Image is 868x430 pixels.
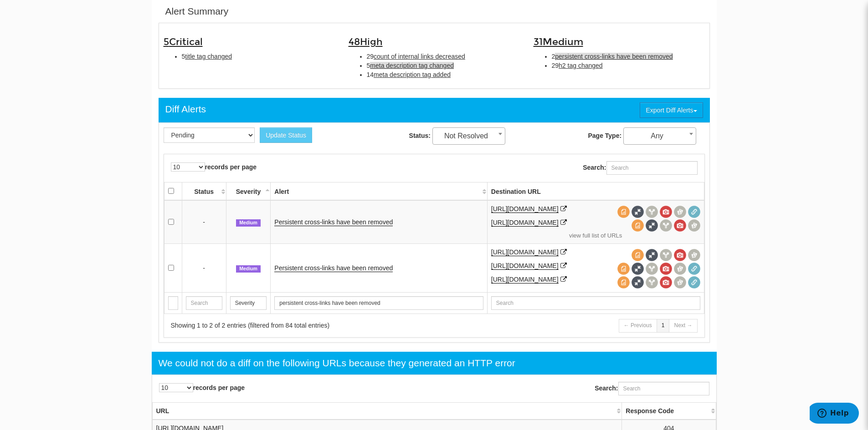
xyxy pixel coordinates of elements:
[159,383,193,392] select: records per page
[619,319,657,332] a: ← Previous
[632,263,644,275] span: Full Source Diff
[674,219,686,232] span: View screenshot
[632,219,644,232] span: View source
[491,262,559,270] a: [URL][DOMAIN_NAME]
[491,248,559,256] a: [URL][DOMAIN_NAME]
[164,36,203,48] span: 5
[491,232,700,240] a: view full list of URLs
[660,249,672,261] span: View headers
[595,382,709,395] label: Search:
[632,276,644,288] span: Full Source Diff
[660,276,672,288] span: View screenshot
[274,264,393,272] a: Persistent cross-links have been removed
[236,219,261,227] span: Medium
[433,130,505,142] span: Not Resolved
[646,276,658,288] span: View headers
[632,249,644,261] span: View source
[674,276,686,288] span: Compare screenshots
[152,402,622,420] th: URL: activate to sort column ascending
[349,36,383,48] span: 48
[660,219,672,232] span: View headers
[491,205,559,213] a: [URL][DOMAIN_NAME]
[171,162,257,172] label: records per page
[552,52,705,61] li: 2
[185,53,232,60] span: title tag changed
[646,206,658,218] span: View headers
[559,62,603,69] span: h2 tag changed
[360,36,383,48] span: High
[623,127,696,145] span: Any
[186,296,222,310] input: Search
[606,161,698,175] input: Search:
[491,296,700,310] input: Search
[226,182,271,200] th: Severity: activate to sort column descending
[534,36,583,48] span: 31
[182,200,226,244] td: -
[374,71,451,78] span: meta description tag added
[432,127,505,145] span: Not Resolved
[370,62,454,69] span: meta description tag changed
[168,296,178,310] input: Search
[182,182,226,200] th: Status: activate to sort column ascending
[274,296,483,310] input: Search
[617,206,630,218] span: View source
[171,321,423,330] div: Showing 1 to 2 of 2 entries (filtered from 84 total entries)
[617,263,630,275] span: View source
[169,36,203,48] span: Critical
[487,182,704,200] th: Destination URL
[583,161,697,175] label: Search:
[236,265,261,273] span: Medium
[660,263,672,275] span: View screenshot
[588,132,621,139] strong: Page Type:
[646,219,658,232] span: Full Source Diff
[367,61,520,70] li: 5
[632,206,644,218] span: Full Source Diff
[688,219,700,232] span: Compare screenshots
[660,206,672,218] span: View screenshot
[182,244,226,293] td: -
[688,263,700,275] span: Redirect chain
[688,206,700,218] span: Redirect chain
[543,36,583,48] span: Medium
[555,53,673,60] span: persistent cross-links have been removed
[165,102,206,116] div: Diff Alerts
[669,319,697,332] a: Next →
[409,132,431,139] strong: Status:
[171,162,205,172] select: records per page
[159,356,515,370] div: We could not do a diff on the following URLs because they generated an HTTP error
[367,70,520,79] li: 14
[552,61,705,70] li: 29
[624,130,696,142] span: Any
[674,263,686,275] span: Compare screenshots
[374,53,465,60] span: count of internal links decreased
[617,276,630,288] span: View source
[274,218,393,226] a: Persistent cross-links have been removed
[271,182,487,200] th: Alert: activate to sort column ascending
[260,127,312,143] button: Update Status
[367,52,520,61] li: 29
[810,403,859,425] iframe: Opens a widget where you can find more information
[688,276,700,288] span: Redirect chain
[688,249,700,261] span: Compare screenshots
[230,296,267,310] input: Search
[674,249,686,261] span: View screenshot
[491,219,559,227] a: [URL][DOMAIN_NAME]
[646,249,658,261] span: Full Source Diff
[674,206,686,218] span: Compare screenshots
[657,319,670,332] a: 1
[618,382,709,395] input: Search:
[159,383,245,392] label: records per page
[640,102,703,118] button: Export Diff Alerts
[165,5,229,18] div: Alert Summary
[646,263,658,275] span: View headers
[622,402,716,420] th: Response Code: activate to sort column ascending
[491,276,559,283] a: [URL][DOMAIN_NAME]
[182,52,335,61] li: 5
